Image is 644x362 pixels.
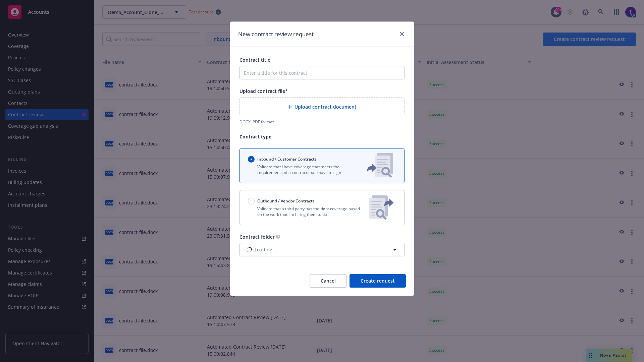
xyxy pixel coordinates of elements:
[239,133,405,140] p: Contract type
[361,278,395,284] span: Create request
[238,30,314,39] h1: New contract review request
[239,57,270,63] span: Contract title
[239,66,405,79] input: Enter a title for this contract
[239,97,405,116] div: Upload contract document
[248,206,364,217] p: Validate that a third party has the right coverage based on the work that I'm hiring them to do
[239,88,288,94] span: Upload contract file*
[294,103,357,110] span: Upload contract document
[239,190,405,225] button: Outbound / Vendor ContractsValidate that a third party has the right coverage based on the work t...
[239,234,275,240] span: Contract folder
[239,243,405,256] button: Loading...
[255,246,276,253] span: Loading...
[398,30,406,38] a: close
[248,198,255,204] input: Outbound / Vendor Contracts
[257,156,317,162] span: Inbound / Customer Contracts
[310,274,347,288] button: Cancel
[239,148,405,183] button: Inbound / Customer ContractsValidate that I have coverage that meets the requirements of a contra...
[248,156,255,163] input: Inbound / Customer Contracts
[257,198,315,204] span: Outbound / Vendor Contracts
[248,164,356,175] p: Validate that I have coverage that meets the requirements of a contract that I have to sign
[321,278,336,284] span: Cancel
[350,274,406,288] button: Create request
[239,119,405,125] div: DOCX, PDF format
